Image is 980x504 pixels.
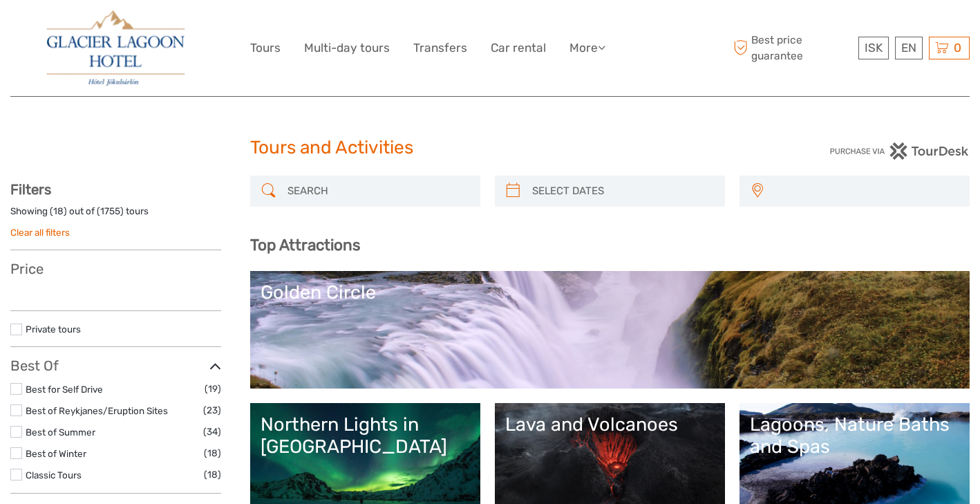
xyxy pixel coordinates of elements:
[250,137,730,159] h1: Tours and Activities
[26,324,81,335] a: Private tours
[203,424,221,440] span: (34)
[952,41,963,55] span: 0
[26,384,103,395] a: Best for Self Drive
[47,10,184,86] img: 2790-86ba44ba-e5e5-4a53-8ab7-28051417b7bc_logo_big.jpg
[730,32,855,63] span: Best price guarantee
[53,205,64,218] label: 18
[26,469,82,480] a: Classic Tours
[569,38,605,58] a: More
[26,405,168,416] a: Best of Reykjanes/Eruption Sites
[750,413,959,458] div: Lagoons, Nature Baths and Spas
[100,205,120,218] label: 1755
[204,445,221,461] span: (18)
[261,281,959,378] a: Golden Circle
[261,413,470,458] div: Northern Lights in [GEOGRAPHIC_DATA]
[10,181,51,198] strong: Filters
[491,38,546,58] a: Car rental
[10,261,221,277] h3: Price
[282,179,473,203] input: SEARCH
[204,467,221,483] span: (18)
[865,41,883,55] span: ISK
[10,357,221,374] h3: Best Of
[26,427,95,438] a: Best of Summer
[304,38,390,58] a: Multi-day tours
[205,381,221,397] span: (19)
[527,179,718,203] input: SELECT DATES
[10,205,221,226] div: Showing ( ) out of ( ) tours
[829,142,970,160] img: PurchaseViaTourDesk.png
[895,37,923,59] div: EN
[250,236,360,254] b: Top Attractions
[250,38,281,58] a: Tours
[261,281,959,304] div: Golden Circle
[26,448,86,459] a: Best of Winter
[505,413,715,436] div: Lava and Volcanoes
[413,38,467,58] a: Transfers
[203,402,221,418] span: (23)
[10,227,70,238] a: Clear all filters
